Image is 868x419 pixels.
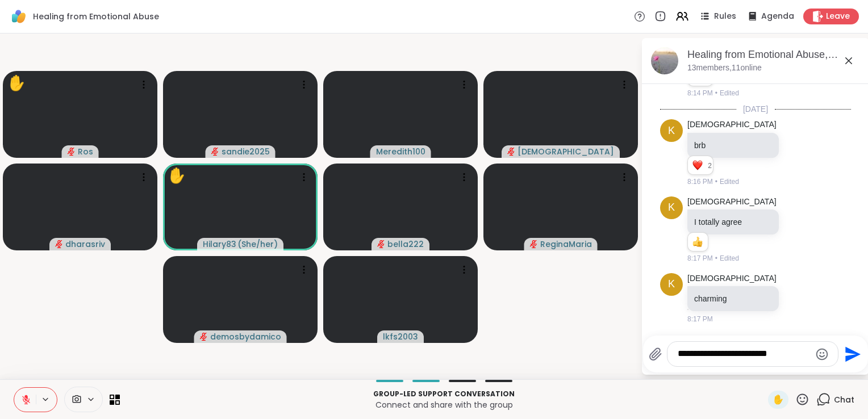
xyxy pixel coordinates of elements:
span: sandie2025 [222,146,270,157]
p: I totally agree [694,216,772,228]
span: [DEMOGRAPHIC_DATA] [518,146,614,157]
span: • [715,88,717,98]
p: 13 members, 11 online [687,62,762,74]
p: charming [694,293,772,304]
span: audio-muted [377,240,385,248]
span: 8:17 PM [687,314,713,324]
span: dharasriv [65,238,105,250]
span: 8:17 PM [687,253,713,263]
span: • [715,177,717,187]
span: Hilary83 [203,238,236,250]
textarea: Type your message [678,348,810,360]
span: Edited [720,88,739,98]
span: k [668,200,675,215]
a: [DEMOGRAPHIC_DATA] [687,273,777,284]
span: k [668,123,675,139]
span: lkfs2003 [383,331,418,342]
span: Ros [78,146,93,157]
span: audio-muted [200,333,208,341]
img: ShareWell Logomark [9,7,28,26]
span: ReginaMaria [540,238,592,250]
span: audio-muted [68,148,76,156]
span: • [715,253,717,263]
button: Send [838,341,864,367]
span: k [668,276,675,292]
span: ✋ [773,393,784,407]
button: Emoji picker [815,347,829,361]
span: Healing from Emotional Abuse [33,11,159,22]
span: ( She/her ) [237,238,278,250]
span: Chat [834,394,854,405]
button: Reactions: like [691,237,703,246]
p: Connect and share with the group [127,399,761,410]
a: [DEMOGRAPHIC_DATA] [687,119,777,131]
span: audio-muted [211,148,219,156]
span: audio-muted [530,240,538,248]
span: 8:16 PM [687,177,713,187]
span: audio-muted [55,240,63,248]
a: [DEMOGRAPHIC_DATA] [687,196,777,208]
span: 8:14 PM [687,88,713,98]
img: Healing from Emotional Abuse, Oct 14 [651,47,678,74]
p: Group-led support conversation [127,389,761,399]
div: ✋ [7,72,26,94]
div: ✋ [168,165,186,187]
div: Reaction list [688,233,708,251]
p: brb [694,140,772,151]
span: Edited [720,177,739,187]
span: bella222 [387,238,424,250]
span: [DATE] [736,103,775,115]
span: Edited [720,253,739,263]
span: audio-muted [507,148,515,156]
span: 2 [708,161,713,171]
span: demosbydamico [210,331,281,342]
div: Reaction list [688,156,708,174]
span: Leave [826,11,850,22]
button: Reactions: love [691,161,703,170]
span: Agenda [761,11,794,22]
span: Meredith100 [376,146,425,157]
div: Healing from Emotional Abuse, [DATE] [687,48,860,62]
span: Rules [714,11,736,22]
